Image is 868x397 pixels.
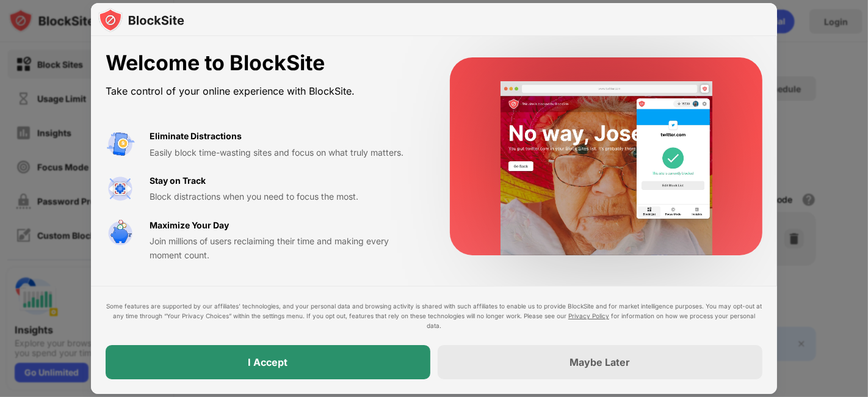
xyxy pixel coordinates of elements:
div: I Accept [248,356,288,368]
img: value-focus.svg [106,174,135,203]
img: logo-blocksite.svg [98,8,184,32]
div: Eliminate Distractions [150,129,242,143]
div: Join millions of users reclaiming their time and making every moment count. [150,235,421,262]
a: Privacy Policy [568,312,609,319]
div: Stay on Track [150,174,206,188]
div: Take control of your online experience with BlockSite. [106,82,421,100]
div: Some features are supported by our affiliates’ technologies, and your personal data and browsing ... [106,301,762,330]
div: Maybe Later [570,356,631,368]
div: Welcome to BlockSite [106,51,421,76]
img: value-avoid-distractions.svg [106,129,135,159]
div: Maximize Your Day [150,219,229,232]
img: value-safe-time.svg [106,219,135,248]
div: Block distractions when you need to focus the most. [150,190,421,203]
div: Easily block time-wasting sites and focus on what truly matters. [150,146,421,159]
